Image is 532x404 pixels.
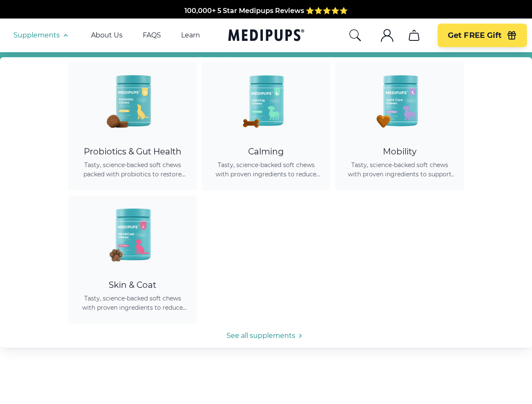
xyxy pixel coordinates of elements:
a: Learn [181,31,200,40]
span: Get FREE Gift [448,31,502,40]
img: Calming Dog Chews - Medipups [228,62,304,138]
a: FAQS [143,31,161,40]
span: Supplements [13,31,60,40]
button: account [377,25,397,45]
span: Tasty, science-backed soft chews with proven ingredients to reduce anxiety, promote relaxation, a... [212,160,320,179]
span: 100,000+ 5 Star Medipups Reviews ⭐️⭐️⭐️⭐️⭐️ [184,7,348,15]
button: search [348,29,362,42]
span: Tasty, science-backed soft chews with proven ingredients to support joint health, improve mobilit... [345,160,454,179]
a: Joint Care Chews - MedipupsMobilityTasty, science-backed soft chews with proven ingredients to su... [335,62,464,191]
div: Calming [212,146,320,157]
span: Tasty, science-backed soft chews with proven ingredients to reduce shedding, promote healthy skin... [78,294,187,312]
button: Supplements [13,30,71,40]
img: Probiotic Dog Chews - Medipups [95,62,171,138]
button: cart [404,25,424,45]
div: Probiotics & Gut Health [78,146,187,157]
a: Skin & Coat Chews - MedipupsSkin & CoatTasty, science-backed soft chews with proven ingredients t... [68,196,197,324]
img: Skin & Coat Chews - Medipups [95,196,171,271]
button: Get FREE Gift [438,24,527,47]
a: Medipups [228,27,304,45]
div: Mobility [345,146,454,157]
a: Probiotic Dog Chews - MedipupsProbiotics & Gut HealthTasty, science-backed soft chews packed with... [68,62,197,191]
span: Tasty, science-backed soft chews packed with probiotics to restore gut balance, ease itching, sup... [78,160,187,179]
a: About Us [91,31,123,40]
img: Joint Care Chews - Medipups [362,62,438,138]
a: Calming Dog Chews - MedipupsCalmingTasty, science-backed soft chews with proven ingredients to re... [202,62,330,191]
div: Skin & Coat [78,280,187,290]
